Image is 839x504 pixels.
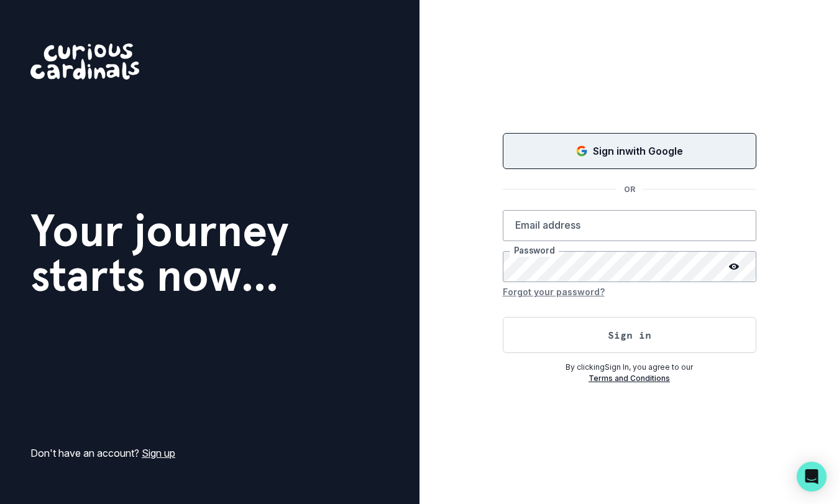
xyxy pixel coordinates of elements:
[30,446,175,460] p: Don't have an account?
[593,144,683,158] p: Sign in with Google
[503,282,605,302] button: Forgot your password?
[503,133,756,169] button: Sign in with Google (GSuite)
[797,462,827,492] div: Open Intercom Messenger
[589,373,670,383] a: Terms and Conditions
[30,44,139,80] img: Curious Cardinals Logo
[30,208,289,298] h1: Your journey starts now...
[617,184,643,195] p: OR
[142,447,175,459] a: Sign up
[503,317,756,353] button: Sign in
[503,362,756,373] p: By clicking Sign In , you agree to our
